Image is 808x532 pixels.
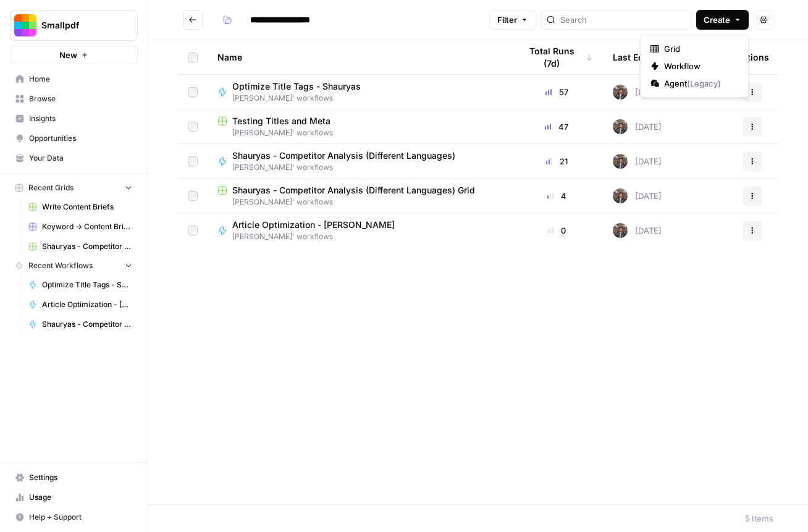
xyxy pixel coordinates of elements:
div: [DATE] [613,119,662,134]
div: Create [640,35,749,98]
img: yxnc04dkqktdkzli2cw8vvjrdmdz [613,188,628,203]
div: 0 [520,224,593,237]
a: Shauryas - Competitor Analysis (Different Languages)[PERSON_NAME]' workflows [217,150,500,173]
div: Last Edited [613,40,660,74]
div: [DATE] [613,154,662,169]
a: Article Optimization - [PERSON_NAME] [23,295,138,315]
img: yxnc04dkqktdkzli2cw8vvjrdmdz [613,154,628,169]
span: Opportunities [29,133,132,144]
span: [PERSON_NAME]' workflows [217,127,500,138]
span: Agent [664,77,733,90]
a: Write Content Briefs [23,197,138,217]
a: Keyword -> Content Brief -> Article [23,217,138,237]
span: Browse [29,93,132,104]
img: yxnc04dkqktdkzli2cw8vvjrdmdz [613,85,628,99]
button: Recent Workflows [10,256,138,275]
span: [PERSON_NAME]' workflows [232,231,405,242]
span: Settings [29,472,132,483]
a: Home [10,69,138,89]
span: [PERSON_NAME]' workflows [217,196,500,208]
button: Workspace: Smallpdf [10,10,138,41]
span: Workflow [664,60,733,72]
span: Optimize Title Tags - Shauryas [42,279,132,290]
span: Help + Support [29,512,132,523]
span: Your Data [29,153,132,164]
span: Testing Titles and Meta [232,115,330,127]
a: Your Data [10,148,138,168]
span: ( Legacy ) [687,78,721,88]
button: Create [696,10,749,30]
span: New [59,49,77,61]
span: Keyword -> Content Brief -> Article [42,221,132,232]
span: Usage [29,492,132,503]
div: 4 [520,190,593,202]
a: Usage [10,488,138,507]
span: Insights [29,113,132,124]
div: 57 [520,86,593,98]
a: Insights [10,109,138,129]
span: Shauryas - Competitor Analysis (Different Languages) [42,319,132,330]
a: Settings [10,468,138,488]
button: Filter [489,10,536,30]
a: Testing Titles and Meta[PERSON_NAME]' workflows [217,115,500,138]
input: Search [560,14,686,26]
span: [PERSON_NAME]' workflows [232,162,465,173]
a: Article Optimization - [PERSON_NAME][PERSON_NAME]' workflows [217,219,500,242]
a: Shauryas - Competitor Analysis (Different Languages) [23,315,138,334]
button: Recent Grids [10,179,138,197]
div: [DATE] [613,223,662,238]
button: Help + Support [10,507,138,527]
span: Shauryas - Competitor Analysis (Different Languages) [232,150,455,162]
div: [DATE] [613,85,662,99]
span: Home [29,74,132,85]
a: Shauryas - Competitor Analysis (Different Languages) Grid [23,237,138,256]
span: Recent Workflows [28,260,93,271]
div: 21 [520,155,593,167]
a: Opportunities [10,129,138,148]
span: Filter [497,14,517,26]
span: Grid [664,43,733,55]
span: Recent Grids [28,182,74,193]
span: Article Optimization - [PERSON_NAME] [232,219,395,231]
span: Shauryas - Competitor Analysis (Different Languages) Grid [42,241,132,252]
span: [PERSON_NAME]' workflows [232,93,371,104]
div: [DATE] [613,188,662,203]
span: Optimize Title Tags - Shauryas [232,80,361,93]
span: Article Optimization - [PERSON_NAME] [42,299,132,310]
img: Smallpdf Logo [14,14,36,36]
img: yxnc04dkqktdkzli2cw8vvjrdmdz [613,119,628,134]
div: Name [217,40,500,74]
span: Write Content Briefs [42,201,132,213]
div: 47 [520,120,593,133]
a: Optimize Title Tags - Shauryas [23,275,138,295]
a: Browse [10,89,138,109]
div: 5 Items [745,512,773,525]
button: New [10,46,138,64]
button: Go back [183,10,203,30]
div: Actions [736,40,769,74]
span: Smallpdf [41,19,116,32]
span: Create [704,14,730,26]
a: Shauryas - Competitor Analysis (Different Languages) Grid[PERSON_NAME]' workflows [217,184,500,208]
span: Shauryas - Competitor Analysis (Different Languages) Grid [232,184,475,196]
img: yxnc04dkqktdkzli2cw8vvjrdmdz [613,223,628,238]
a: Optimize Title Tags - Shauryas[PERSON_NAME]' workflows [217,80,500,104]
div: Total Runs (7d) [520,40,593,74]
